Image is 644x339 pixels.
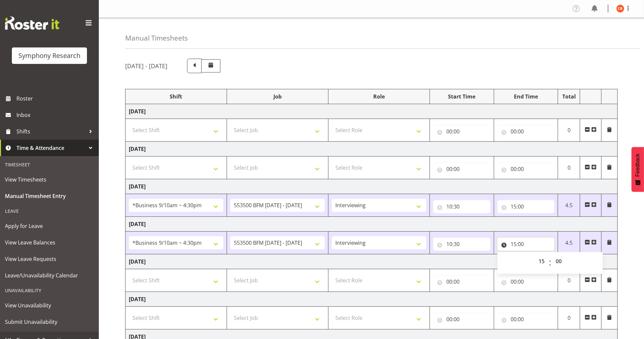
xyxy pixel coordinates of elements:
[5,300,94,310] span: View Unavailability
[2,158,97,171] div: Timesheet
[18,51,80,61] div: Symphony Research
[561,93,576,100] div: Total
[2,171,97,188] a: View Timesheets
[5,16,59,30] img: Rosterit website logo
[2,218,97,234] a: Apply for Leave
[558,119,580,142] td: 0
[126,104,618,119] td: [DATE]
[497,200,555,213] input: Click to select...
[126,142,618,156] td: [DATE]
[2,204,97,218] div: Leave
[5,191,94,201] span: Manual Timesheet Entry
[332,93,426,100] div: Role
[558,269,580,292] td: 0
[126,217,618,232] td: [DATE]
[5,317,94,327] span: Submit Unavailability
[635,154,641,177] span: Feedback
[631,147,644,192] button: Feedback - Show survey
[433,200,490,213] input: Click to select...
[433,125,490,138] input: Click to select...
[433,313,490,326] input: Click to select...
[2,267,97,284] a: Leave/Unavailability Calendar
[16,94,96,103] span: Roster
[2,251,97,267] a: View Leave Requests
[497,275,555,288] input: Click to select...
[125,62,167,70] h5: [DATE] - [DATE]
[549,255,551,271] span: :
[433,275,490,288] input: Click to select...
[5,254,94,264] span: View Leave Requests
[558,307,580,329] td: 0
[2,314,97,330] a: Submit Unavailability
[2,297,97,314] a: View Unavailability
[126,179,618,194] td: [DATE]
[433,93,490,100] div: Start Time
[230,93,325,100] div: Job
[16,127,86,136] span: Shifts
[433,162,490,176] input: Click to select...
[129,93,223,100] div: Shift
[558,156,580,179] td: 0
[616,5,624,13] img: chelsea-bartlett11426.jpg
[5,238,94,247] span: View Leave Balances
[497,313,555,326] input: Click to select...
[16,110,96,120] span: Inbox
[125,34,188,42] h4: Manual Timesheets
[2,284,97,297] div: Unavailability
[16,143,86,153] span: Time & Attendance
[497,162,555,176] input: Click to select...
[126,254,618,269] td: [DATE]
[497,125,555,138] input: Click to select...
[2,234,97,251] a: View Leave Balances
[433,238,490,251] input: Click to select...
[5,221,94,231] span: Apply for Leave
[5,270,94,280] span: Leave/Unavailability Calendar
[497,238,555,251] input: Click to select...
[558,232,580,254] td: 4.5
[2,188,97,204] a: Manual Timesheet Entry
[497,93,555,100] div: End Time
[558,194,580,217] td: 4.5
[5,175,94,184] span: View Timesheets
[126,292,618,307] td: [DATE]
